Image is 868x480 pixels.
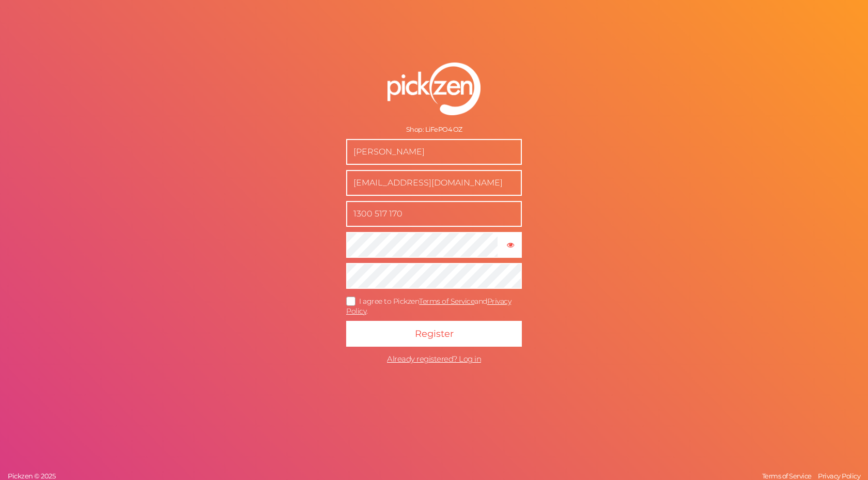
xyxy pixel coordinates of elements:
[346,297,511,316] span: I agree to Pickzen and .
[346,321,522,347] button: Register
[415,328,454,339] span: Register
[419,297,474,306] a: Terms of Service
[346,139,522,165] input: Name
[346,126,522,134] div: Shop: LiFePO4 OZ
[387,354,481,364] span: Already registered? Log in
[346,201,522,227] input: Phone
[388,63,481,115] img: pz-logo-white.png
[346,297,511,316] a: Privacy Policy
[5,472,58,480] a: Pickzen © 2025
[815,472,863,480] a: Privacy Policy
[760,472,814,480] a: Terms of Service
[818,472,860,480] span: Privacy Policy
[762,472,812,480] span: Terms of Service
[346,170,522,196] input: Business e-mail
